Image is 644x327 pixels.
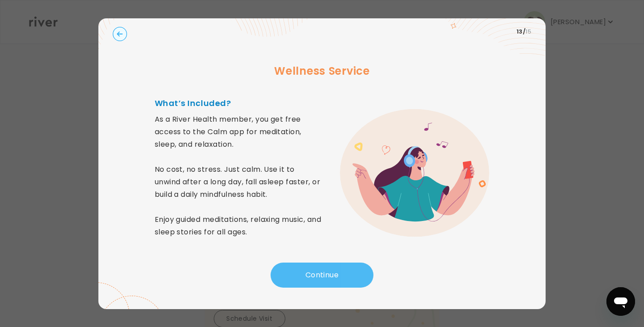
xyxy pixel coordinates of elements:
img: error graphic [340,104,489,242]
h3: Wellness Service [113,63,531,79]
h4: What’s Included? [155,97,322,110]
iframe: Button to launch messaging window [606,287,635,316]
button: Continue [271,263,373,288]
p: As a River Health member, you get free access to the Calm app for meditation, sleep, and relaxati... [155,113,322,238]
